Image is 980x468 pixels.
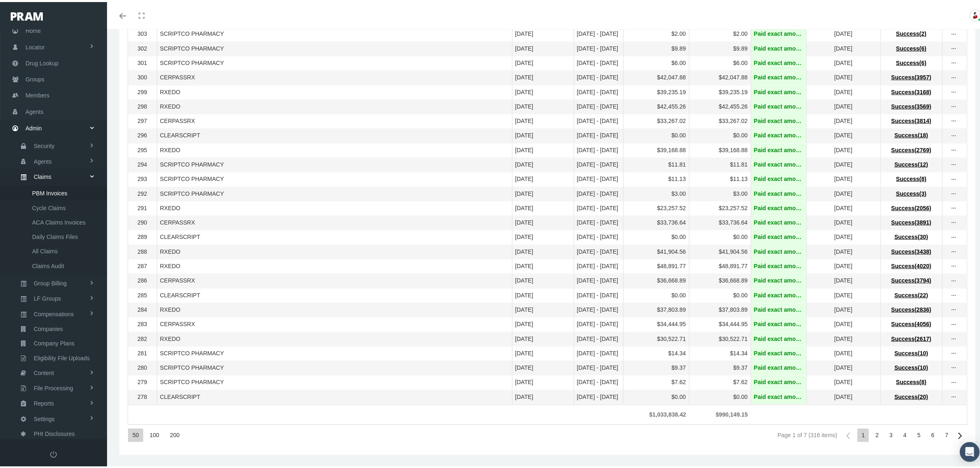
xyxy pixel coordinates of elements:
td: RXEDO [157,199,512,213]
div: Show Invoice actions [947,57,961,65]
div: Items per page: 50 [128,426,143,440]
td: [DATE] [806,170,880,185]
div: Show Invoice actions [947,391,961,399]
span: Group Billing [34,274,67,288]
div: $0.00 [692,130,748,137]
td: SCRIPTCO PHARMACY [157,54,512,68]
td: 278 [128,388,157,402]
td: [DATE] - [DATE] [574,83,623,97]
td: [DATE] - [DATE] [574,228,623,243]
span: Locator [26,37,45,53]
td: [DATE] [806,359,880,373]
td: CLEARSCRIPT [157,286,512,301]
div: $39,168.88 [692,144,748,152]
td: CERPASSRX [157,214,512,228]
td: RXEDO [157,141,512,155]
td: [DATE] [512,199,574,213]
div: $2.00 [626,28,686,36]
div: more [947,57,961,65]
div: Show Invoice actions [947,275,961,283]
td: [DATE] - [DATE] [574,373,623,388]
td: SCRIPTCO PHARMACY [157,155,512,170]
td: CERPASSRX [157,315,512,330]
div: more [947,115,961,123]
td: [DATE] [806,228,880,243]
div: Page 2 [871,426,883,440]
td: Paid exact amount [751,388,806,402]
td: [DATE] - [DATE] [574,243,623,257]
td: [DATE] [806,373,880,388]
td: 287 [128,257,157,272]
td: [DATE] [512,83,574,97]
div: Show Invoice actions [947,376,961,385]
td: 280 [128,359,157,373]
td: Paid exact amount [751,39,806,54]
div: more [947,86,961,95]
div: $42,455.26 [692,101,748,109]
div: Show Invoice actions [947,202,961,211]
td: [DATE] [806,185,880,199]
td: 289 [128,228,157,243]
td: Paid exact amount [751,25,806,39]
div: $42,047.88 [692,72,748,79]
div: Show Invoice actions [947,173,961,181]
div: $9.89 [626,43,686,51]
td: 295 [128,141,157,155]
td: [DATE] - [DATE] [574,170,623,185]
td: [DATE] [806,155,880,170]
td: [DATE] [512,243,574,257]
td: [DATE] - [DATE] [574,272,623,286]
td: 282 [128,330,157,344]
span: Claims Audit [32,257,64,271]
div: Show Invoice actions [947,231,961,239]
span: Content [34,364,54,378]
div: $6.00 [626,57,686,65]
td: 294 [128,155,157,170]
td: [DATE] [512,272,574,286]
td: SCRIPTCO PHARMACY [157,39,512,54]
td: Paid exact amount [751,83,806,97]
td: CERPASSRX [157,272,512,286]
div: Show Invoice actions [947,101,961,109]
span: Company Plans [34,334,74,348]
span: All Claims [32,242,58,256]
td: RXEDO [157,97,512,112]
div: Show Invoice actions [947,28,961,36]
div: $990,149.15 [692,409,748,417]
span: Success(2769) [891,145,931,151]
td: Paid exact amount [751,199,806,213]
div: $42,455.26 [626,101,686,109]
td: Paid exact amount [751,54,806,68]
td: Paid exact amount [751,69,806,83]
td: [DATE] [806,272,880,286]
td: [DATE] [512,301,574,315]
div: more [947,130,961,138]
td: Paid exact amount [751,127,806,141]
div: Page 1 [857,426,869,440]
td: Paid exact amount [751,272,806,286]
div: more [947,188,961,196]
span: Success(3168) [891,87,931,93]
span: PHI Disclosures [34,425,75,439]
span: PBM Invoices [32,184,68,198]
div: $0.00 [626,130,686,137]
div: more [947,217,961,225]
td: 286 [128,272,157,286]
div: $33,267.02 [626,115,686,123]
div: Next Page [953,426,967,441]
td: [DATE] [512,170,574,185]
span: Success(2056) [891,203,931,209]
td: 297 [128,112,157,127]
td: [DATE] [806,97,880,112]
td: Paid exact amount [751,315,806,330]
span: Success(3438) [891,246,931,253]
td: [DATE] [512,344,574,359]
div: $11.13 [692,173,748,181]
div: Show Invoice actions [947,86,961,95]
td: 298 [128,97,157,112]
td: [DATE] [806,25,880,39]
td: Paid exact amount [751,170,806,185]
td: [DATE] [512,286,574,301]
div: Items per page: 200 [165,426,184,440]
div: more [947,174,961,182]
